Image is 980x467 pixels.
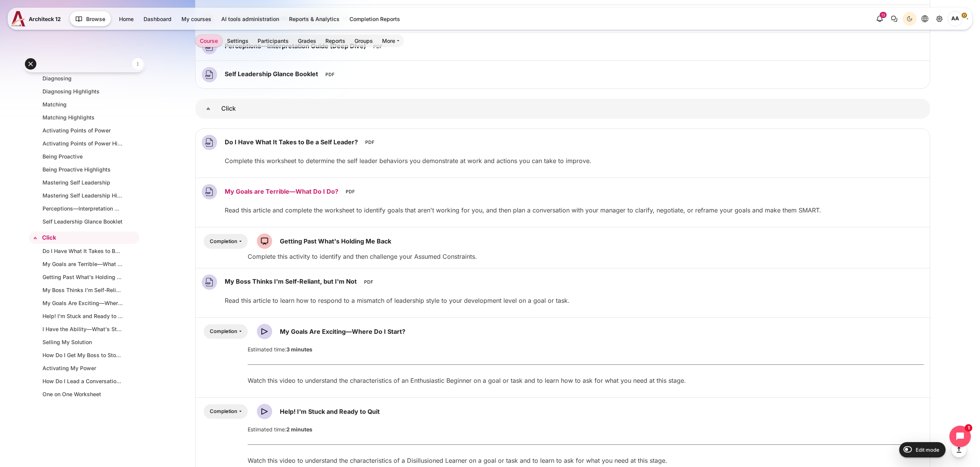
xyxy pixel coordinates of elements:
a: Participants [253,34,293,47]
a: Help! I'm Stuck and Ready to Quit [42,312,123,320]
a: Mastering Self Leadership [42,178,123,186]
span: Edit mode [916,447,939,453]
a: Dashboard [139,13,176,25]
a: Activating Points of Power [42,126,123,134]
a: Being Proactive Highlights [42,165,123,173]
strong: 3 minutes [286,346,312,353]
a: User menu [947,11,969,26]
button: Browse [70,11,111,26]
a: Perceptions—Interpretation Guide (Deep Dive) [42,204,123,212]
a: How Do I Get My Boss to Stop Micromanaging Me? [42,351,123,359]
img: Video Time icon [257,324,272,339]
p: Read this article and complete the worksheet to identify goals that aren't working for you, and t... [225,206,924,215]
span: Architeck 12 [29,15,61,23]
span: Collapse [31,234,39,242]
a: Getting Past What's Holding Me Back [42,273,123,281]
a: Diagnosing Highlights [42,87,123,95]
a: Reports & Analytics [284,13,344,25]
div: Completion requirements for My Goals Are Exciting—Where Do I Start? [204,324,248,339]
a: Course [195,34,222,47]
a: Do I Have What It Takes to Be a Self Leader? [225,138,360,145]
a: More [377,34,404,47]
a: Groups [350,34,377,47]
button: Completion [204,234,248,249]
a: AI tools administration [217,13,284,25]
a: Home [114,13,138,25]
a: Matching Highlights [42,113,123,121]
img: Video Time icon [257,404,272,419]
p: Watch this video to understand the characteristics of an Enthusiastic Beginner on a goal or task ... [248,376,924,385]
p: Complete this activity to identify and then challenge your Assumed Constraints. [248,252,924,261]
a: Self Leadership Glance Booklet [42,217,123,225]
a: My Goals are Terrible—What Do I Do? [225,187,340,195]
div: Completion requirements for Help! I'm Stuck and Ready to Quit [204,404,248,419]
a: Help! I'm Stuck and Ready to Quit [280,408,380,415]
span: Browse [86,15,105,23]
strong: 2 minutes [286,426,312,433]
a: Completion Reports [345,13,405,25]
a: Selling My Solution [42,338,123,346]
a: A12 A12 Architeck 12 [11,11,64,26]
div: Dark Mode [904,13,915,24]
a: Click [42,233,125,242]
img: File icon [202,67,217,82]
a: Activating My Power [42,364,123,372]
a: My Goals are Terrible—What Do I Do? [42,260,123,268]
a: My Boss Thinks I'm Self-Reliant, but I'm Not [225,278,359,285]
img: File icon [202,274,217,290]
a: One on One Worksheet [42,390,123,398]
img: File icon [202,184,217,199]
a: Matching [42,100,123,108]
img: File icon [202,135,217,150]
a: My Goals Are Exciting—Where Do I Start? [280,328,405,335]
img: SCORM package icon [257,233,272,249]
a: Getting Past What's Holding Me Back [280,237,391,245]
p: Watch this video to understand the characteristics of a Disillusioned Learner on a goal or task a... [248,456,924,465]
a: Reports [321,34,350,47]
a: Settings [222,34,253,47]
a: How Do I Lead a Conversation with My Manager? [42,377,123,385]
a: Mastering Self Leadership Highlights [42,191,123,199]
a: Click [195,99,221,119]
p: Read this article to learn how to respond to a mismatch of leadership style to your development l... [225,296,924,305]
button: Light Mode Dark Mode [903,12,916,26]
button: Languages [918,12,932,26]
a: Do I Have What It Takes to Be a Self Leader? [42,247,123,255]
button: Completion [204,324,248,339]
div: Estimated time: [242,345,929,353]
a: I Have the Ability—What's Stopping Me? [42,325,123,333]
button: Completion [204,404,248,419]
button: Go to top [951,442,967,457]
button: There are 0 unread conversations [887,12,901,26]
div: Estimated time: [242,425,929,433]
div: 13 [880,12,887,18]
a: My courses [177,13,216,25]
div: Completion requirements for Getting Past What's Holding Me Back [204,234,248,249]
img: A12 [11,11,26,26]
p: Complete this worksheet to determine the self leader behaviors you demonstrate at work and action... [225,156,924,165]
a: Self Leadership Glance Booklet [225,70,320,78]
a: Grades [293,34,321,47]
a: Diagnosing [42,74,123,82]
div: Show notification window with 13 new notifications [873,12,887,26]
a: Being Proactive [42,152,123,160]
span: Aum Aum [947,11,963,26]
a: Perceptions—Interpretation Guide (Deep Dive) [225,42,368,50]
a: Activating Points of Power Highlights [42,139,123,147]
a: My Boss Thinks I'm Self-Reliant, but I'm Not [42,286,123,294]
a: My Goals Are Exciting—Where Do I Start? [42,299,123,307]
a: Site administration [933,12,946,26]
